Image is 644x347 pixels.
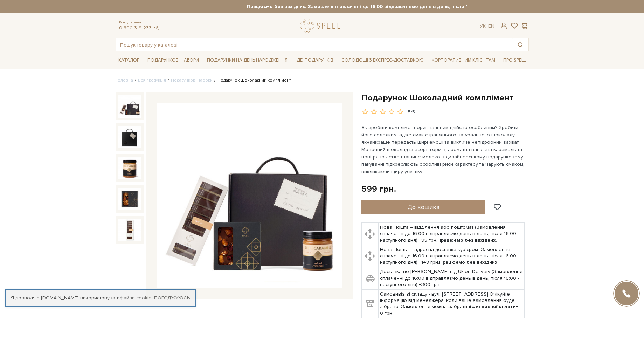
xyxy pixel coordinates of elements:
a: En [488,23,494,29]
a: logo [300,19,344,33]
a: Подарункові набори [171,78,213,83]
td: Доставка по [PERSON_NAME] від Uklon Delivery (Замовлення сплаченні до 16:00 відправляємо день в д... [379,267,525,290]
button: Пошук товару у каталозі [512,38,528,51]
a: Солодощі з експрес-доставкою [339,54,427,66]
img: Подарунок Шоколадний комплімент [118,157,141,179]
img: Подарунок Шоколадний комплімент [118,95,141,118]
span: Подарункові набори [145,55,202,66]
strong: Працюємо без вихідних. Замовлення оплачені до 16:00 відправляємо день в день, після 16:00 - насту... [178,3,591,10]
span: Консультація: [119,20,160,25]
td: Нова Пошта – адресна доставка кур'єром (Замовлення сплаченні до 16:00 відправляємо день в день, п... [379,245,525,267]
td: Нова Пошта – відділення або поштомат (Замовлення сплаченні до 16:00 відправляємо день в день, піс... [379,223,525,245]
img: Подарунок Шоколадний комплімент [118,219,141,241]
td: Самовивіз зі складу - вул. [STREET_ADDRESS] Очікуйте інформацію від менеджера, коли ваше замовлен... [379,290,525,318]
span: Ідеї подарунків [293,55,336,66]
b: Працюємо без вихідних. [437,237,497,243]
a: Корпоративним клієнтам [429,54,498,66]
a: Погоджуюсь [154,295,190,301]
b: Працюємо без вихідних. [439,259,499,265]
button: До кошика [361,200,486,214]
span: | [486,23,487,29]
span: До кошика [408,203,439,211]
a: файли cookie [120,295,152,301]
li: Подарунок Шоколадний комплімент [213,77,291,84]
p: Як зробити комплімент оригінальним і дійсно особливим? Зробити його солодким, адже смак справжньо... [361,124,526,175]
div: 599 грн. [361,184,396,194]
span: Про Spell [500,55,528,66]
input: Пошук товару у каталозі [116,38,512,51]
a: telegram [153,25,160,31]
h1: Подарунок Шоколадний комплімент [361,92,529,103]
div: 5/5 [408,109,415,115]
div: Ук [480,23,494,29]
img: Подарунок Шоколадний комплімент [118,126,141,148]
img: Подарунок Шоколадний комплімент [157,103,342,288]
span: Каталог [116,55,142,66]
span: Подарунки на День народження [204,55,290,66]
div: Я дозволяю [DOMAIN_NAME] використовувати [6,295,195,301]
a: 0 800 319 233 [119,25,152,31]
img: Подарунок Шоколадний комплімент [118,188,141,210]
a: Головна [116,78,133,83]
a: Вся продукція [138,78,166,83]
b: після повної оплати [467,304,516,310]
